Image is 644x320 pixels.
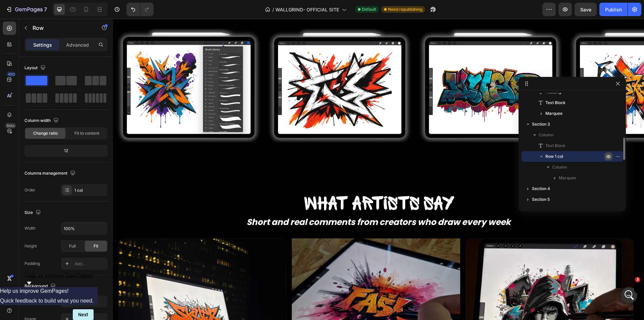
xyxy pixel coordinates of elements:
span: Column [552,164,567,171]
div: Height [24,243,37,249]
span: Marquee [559,175,576,181]
p: Settings [33,41,52,48]
iframe: Intercom live chat [621,287,637,303]
span: Column [539,132,553,138]
div: Order [24,187,36,193]
strong: Short and real comments from creators who draw every week [133,197,397,209]
div: Layout [24,63,47,73]
span: Text Block [545,99,566,106]
p: Advanced [66,41,89,48]
span: 3 [635,277,640,282]
span: Section 4 [532,185,550,192]
button: Publish [599,3,628,16]
input: Auto [61,222,107,234]
button: 7 [3,3,50,16]
div: Add... [74,261,106,267]
div: Beta [5,123,16,128]
button: Save [575,3,597,16]
p: Row [33,24,90,32]
span: What artists say [191,175,341,195]
span: Default [362,6,376,12]
span: WALLGRIND- OFFICIAL SITE [275,6,339,13]
div: 450 [6,72,16,77]
span: Change ratio [33,130,58,136]
span: Help us improve GemPages! [25,273,94,279]
div: Columns management [24,169,77,178]
span: Text Block [545,142,566,149]
div: 1 col [74,187,106,193]
div: Padding [24,261,40,267]
span: Full [69,243,76,249]
div: Width [24,225,36,231]
iframe: Design area [113,19,644,320]
span: Row 1 col [545,153,563,160]
div: 12 [26,146,106,155]
div: Publish [605,6,622,13]
span: Section 5 [532,196,550,203]
p: 7 [44,5,47,13]
div: Column width [24,116,60,125]
span: Fit [94,243,98,249]
span: Marquee [545,110,562,117]
div: Size [24,208,42,217]
span: Fit to content [74,130,99,136]
img: [object Object] [453,10,604,124]
button: Show survey - Help us improve GemPages! [25,273,94,287]
span: Section 3 [532,121,550,128]
span: / [272,6,274,13]
div: Undo/Redo [126,3,154,16]
span: Save [580,7,591,12]
span: Need republishing [388,6,422,12]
